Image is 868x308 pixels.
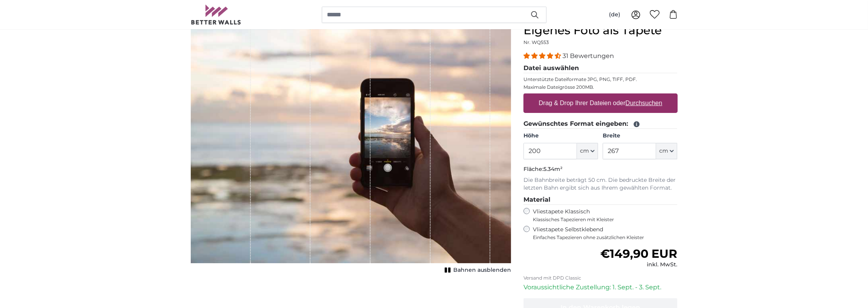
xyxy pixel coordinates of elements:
[600,246,677,261] span: €149,90 EUR
[524,84,678,90] p: Maximale Dateigrösse 200MB.
[656,143,677,159] button: cm
[533,208,671,223] label: Vliestapete Klassisch
[442,265,511,276] button: Bahnen ausblenden
[524,165,678,173] p: Fläche:
[603,8,627,22] button: (de)
[533,234,678,241] span: Einfaches Tapezieren ohne zusätzlichen Kleister
[563,52,614,60] span: 31 Bewertungen
[524,39,549,45] span: Nr. WQ553
[524,52,563,60] span: 4.32 stars
[524,132,598,140] label: Höhe
[191,5,241,25] img: Betterwalls
[524,119,678,129] legend: Gewünschtes Format eingeben:
[543,165,563,172] span: 5.34m²
[603,132,677,140] label: Breite
[453,266,511,274] span: Bahnen ausblenden
[524,275,678,281] p: Versand mit DPD Classic
[533,216,671,223] span: Klassisches Tapezieren mit Kleister
[524,176,678,192] p: Die Bahnbreite beträgt 50 cm. Die bedruckte Breite der letzten Bahn ergibt sich aus Ihrem gewählt...
[524,63,678,73] legend: Datei auswählen
[600,261,677,269] div: inkl. MwSt.
[524,23,678,37] h1: Eigenes Foto als Tapete
[533,226,678,241] label: Vliestapete Selbstklebend
[524,283,678,292] p: Voraussichtliche Zustellung: 1. Sept. - 3. Sept.
[524,76,678,83] p: Unterstützte Dateiformate JPG, PNG, TIFF, PDF.
[659,147,668,155] span: cm
[524,195,678,205] legend: Material
[580,147,589,155] span: cm
[625,100,662,106] u: Durchsuchen
[536,95,666,111] label: Drag & Drop Ihrer Dateien oder
[577,143,598,159] button: cm
[191,23,511,276] div: 1 of 1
